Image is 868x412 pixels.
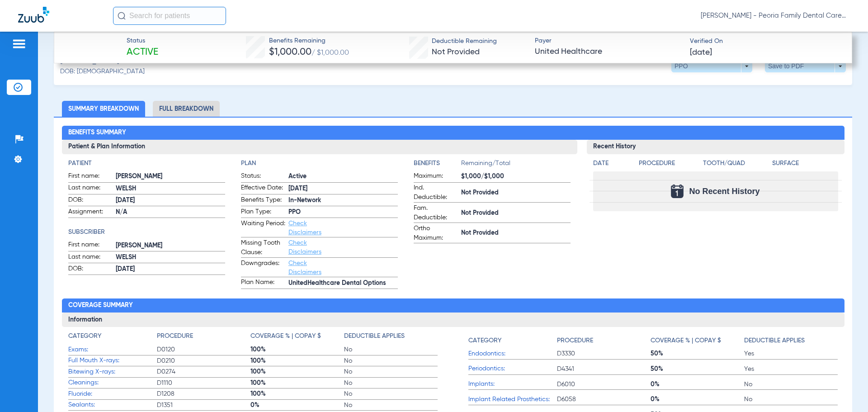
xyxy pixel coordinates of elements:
span: Last name: [68,252,113,263]
span: Endodontics: [468,349,557,359]
span: [DATE] [116,265,225,274]
app-breakdown-title: Procedure [639,159,700,171]
span: [PERSON_NAME] [116,172,225,181]
span: Missing Tooth Clause: [241,238,285,257]
h2: Coverage Summary [62,298,844,313]
li: Summary Breakdown [62,101,145,117]
h4: Deductible Applies [744,336,805,346]
span: No [344,401,438,410]
app-breakdown-title: Coverage % | Copay $ [250,331,344,344]
img: Zuub Logo [18,7,49,23]
h2: Benefits Summary [62,126,844,140]
h4: Category [68,331,101,341]
span: / $1,000.00 [311,49,349,57]
h3: Patient & Plan Information [62,140,577,154]
span: Exams: [68,345,157,355]
span: [PERSON_NAME] - Peoria Family Dental Care [701,11,850,20]
h4: Plan [241,159,398,168]
span: Periodontics: [468,364,557,374]
span: Yes [744,349,838,358]
span: 0% [651,380,744,389]
span: D0274 [157,367,250,376]
h3: Information [62,313,844,327]
span: D0210 [157,356,250,365]
app-breakdown-title: Benefits [414,159,461,171]
span: Implant Related Prosthetics: [468,395,557,404]
app-breakdown-title: Tooth/Quad [703,159,769,171]
input: Search for patients [113,7,226,25]
span: Not Provided [432,48,480,56]
span: WELSH [116,253,225,262]
span: [DATE] [288,184,398,194]
app-breakdown-title: Coverage % | Copay $ [651,331,744,348]
span: 100% [250,356,344,365]
span: D1351 [157,401,250,410]
h4: Coverage % | Copay $ [651,336,721,346]
span: 0% [250,401,344,410]
span: [DATE] [690,47,712,58]
span: D6010 [557,380,651,389]
span: No [344,389,438,398]
h4: Date [593,159,631,168]
span: D1110 [157,379,250,388]
span: No [344,367,438,376]
span: Benefits Type: [241,195,285,206]
span: Last name: [68,183,113,194]
h4: Category [468,336,501,346]
h4: Procedure [157,331,193,341]
span: DOB: [68,264,113,275]
span: Waiting Period: [241,219,285,237]
span: No [344,356,438,365]
span: Not Provided [461,228,571,238]
span: Downgrades: [241,259,285,277]
img: Calendar [671,185,684,198]
li: Full Breakdown [153,101,220,117]
h4: Procedure [557,336,593,346]
h4: Surface [772,159,838,168]
h4: Patient [68,159,225,168]
span: Payer [535,36,682,46]
a: Check Disclaimers [288,240,321,255]
img: hamburger-icon [12,38,26,49]
span: D3330 [557,349,651,358]
app-breakdown-title: Procedure [557,331,651,348]
span: Plan Name: [241,278,285,289]
span: Cleanings: [68,378,157,388]
span: Deductible Remaining [432,37,497,46]
span: Maximum: [414,171,458,182]
span: D6058 [557,395,651,404]
span: DOB: [DEMOGRAPHIC_DATA] [60,67,145,76]
h4: Benefits [414,159,461,168]
span: Assignment: [68,207,113,218]
span: Remaining/Total [461,159,571,171]
span: Sealants: [68,400,157,410]
span: First name: [68,171,113,182]
h4: Subscriber [68,227,225,237]
h3: Recent History [587,140,844,154]
span: No Recent History [689,187,759,196]
span: Full Mouth X-rays: [68,356,157,365]
span: No [344,345,438,354]
app-breakdown-title: Procedure [157,331,250,344]
span: Fluoride: [68,389,157,399]
span: United Healthcare [535,46,682,57]
app-breakdown-title: Category [68,331,157,344]
app-breakdown-title: Surface [772,159,838,171]
span: 100% [250,367,344,376]
span: 50% [651,365,744,374]
span: $1,000/$1,000 [461,172,571,181]
span: Ortho Maximum: [414,224,458,243]
span: Implants: [468,379,557,389]
span: Benefits Remaining [269,36,349,46]
span: Status: [241,171,285,182]
a: Check Disclaimers [288,260,321,275]
span: $1,000.00 [269,47,311,57]
span: 100% [250,389,344,398]
span: Plan Type: [241,207,285,218]
span: DOB: [68,195,113,206]
h4: Procedure [639,159,700,168]
span: No [744,395,838,404]
span: First name: [68,240,113,251]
